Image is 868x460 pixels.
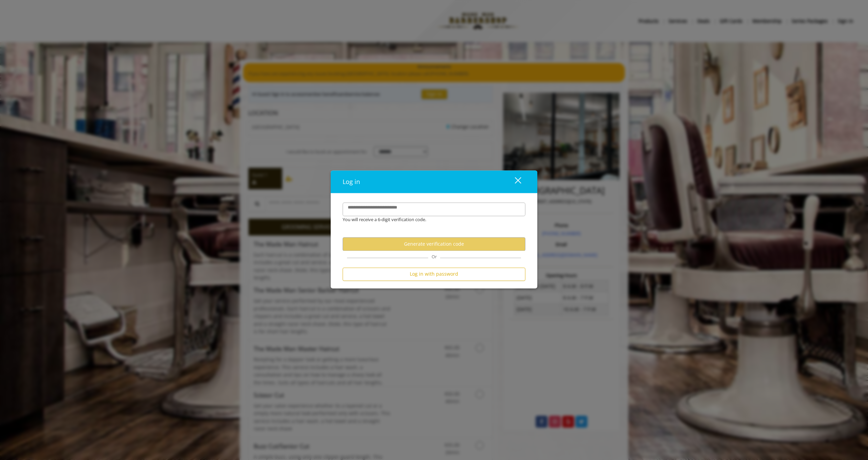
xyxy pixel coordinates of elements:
span: Log in [343,178,360,186]
div: You will receive a 6-digit verification code. [338,216,520,223]
button: Generate verification code [343,237,525,251]
div: close dialog [507,177,521,187]
button: Log in with password [343,267,525,281]
button: close dialog [502,175,525,189]
span: Or [428,254,440,260]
